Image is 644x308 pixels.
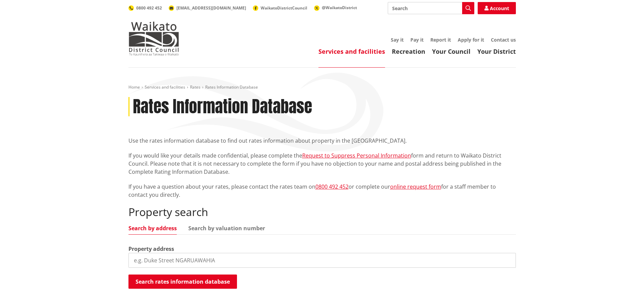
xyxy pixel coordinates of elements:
a: Apply for it [458,37,484,43]
nav: breadcrumb [128,85,516,90]
a: Account [478,2,516,14]
p: If you have a question about your rates, please contact the rates team on or complete our for a s... [128,183,516,199]
a: Search by address [128,226,177,231]
a: Your District [477,47,516,55]
input: e.g. Duke Street NGARUAWAHIA [128,253,516,268]
a: Services and facilities [145,84,185,90]
a: Report it [430,37,451,43]
img: Waikato District Council - Te Kaunihera aa Takiwaa o Waikato [128,22,179,55]
span: @WaikatoDistrict [322,5,357,10]
span: Rates Information Database [205,84,258,90]
input: Search input [388,2,474,14]
a: Pay it [410,37,424,43]
h1: Rates Information Database [133,97,312,117]
a: Services and facilities [318,47,385,55]
span: [EMAIL_ADDRESS][DOMAIN_NAME] [176,5,246,11]
a: Request to Suppress Personal Information [302,152,411,159]
p: If you would like your details made confidential, please complete the form and return to Waikato ... [128,151,516,176]
a: Home [128,84,140,90]
a: Your Council [432,47,471,55]
a: Search by valuation number [188,226,265,231]
a: 0800 492 452 [315,183,349,190]
a: Recreation [392,47,425,55]
h2: Property search [128,206,516,218]
p: Use the rates information database to find out rates information about property in the [GEOGRAPHI... [128,137,516,145]
a: Say it [391,37,404,43]
button: Search rates information database [128,275,237,289]
a: WaikatoDistrictCouncil [253,5,307,11]
a: @WaikatoDistrict [314,5,357,10]
span: 0800 492 452 [136,5,162,11]
a: Rates [190,84,200,90]
label: Property address [128,245,174,253]
span: WaikatoDistrictCouncil [261,5,307,11]
a: [EMAIL_ADDRESS][DOMAIN_NAME] [169,5,246,11]
a: online request form [390,183,441,190]
a: Contact us [491,37,516,43]
a: 0800 492 452 [128,5,162,11]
